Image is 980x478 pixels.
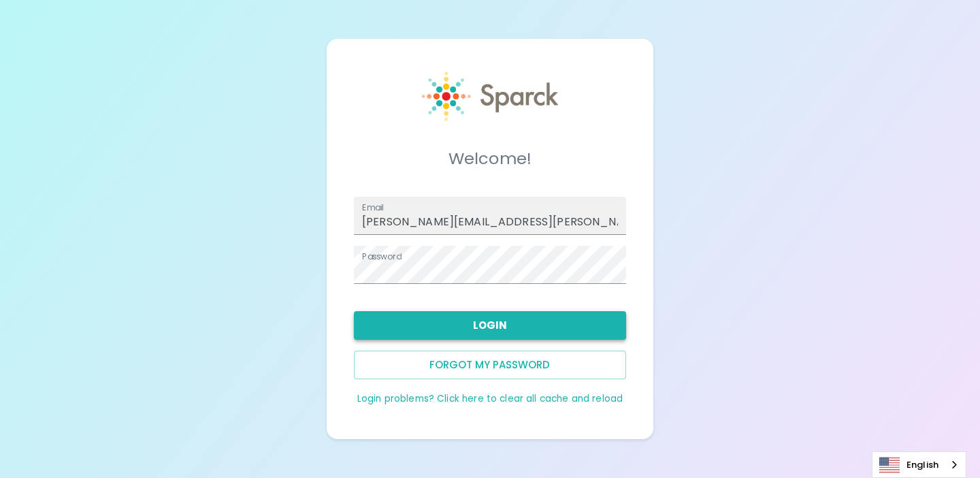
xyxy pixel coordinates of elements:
[872,451,966,478] div: Language
[422,71,558,121] img: Sparck logo
[354,351,626,379] button: Forgot my password
[872,451,966,478] aside: Language selected: English
[362,202,384,213] label: Email
[354,311,626,340] button: Login
[362,251,402,262] label: Password
[354,148,626,170] h5: Welcome!
[872,452,966,477] a: English
[357,392,623,405] a: Login problems? Click here to clear all cache and reload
